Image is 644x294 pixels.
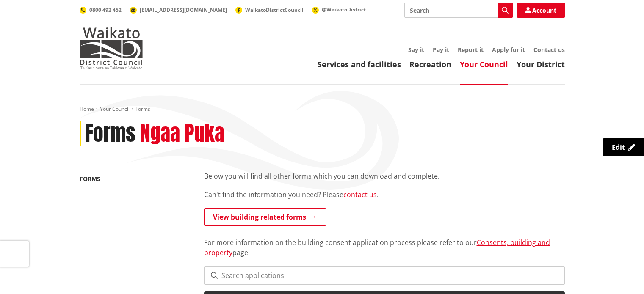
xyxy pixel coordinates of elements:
span: [EMAIL_ADDRESS][DOMAIN_NAME] [140,6,227,14]
a: [EMAIL_ADDRESS][DOMAIN_NAME] [130,6,227,14]
a: Your District [517,59,565,69]
a: WaikatoDistrictCouncil [235,6,304,14]
p: Can't find the information you need? Please . [204,190,565,200]
span: 0800 492 452 [89,6,122,14]
a: Edit [603,138,644,156]
a: 0800 492 452 [80,6,122,14]
img: Waikato District Council - Te Kaunihera aa Takiwaa o Waikato [80,27,143,69]
h1: Forms [85,121,135,146]
p: Below you will find all other forms which you can download and complete. [204,171,565,181]
a: contact us [343,190,377,199]
a: Contact us [533,46,565,54]
a: Pay it [433,46,449,54]
input: Search applications [204,266,565,285]
a: Your Council [100,105,130,113]
a: Services and facilities [318,59,401,69]
a: Say it [408,46,424,54]
a: Apply for it [492,46,525,54]
span: @WaikatoDistrict [322,6,366,13]
a: Recreation [409,59,451,69]
a: Report it [458,46,484,54]
a: View building related forms [204,208,326,226]
a: Your Council [460,59,508,69]
a: Account [517,3,565,18]
a: Home [80,105,94,113]
a: Consents, building and property [204,238,550,257]
a: Forms [80,175,100,183]
nav: breadcrumb [80,106,565,113]
span: Edit [612,143,625,152]
input: Search input [404,3,513,18]
span: Forms [135,105,150,113]
h2: Ngaa Puka [140,121,224,146]
span: WaikatoDistrictCouncil [245,6,304,14]
p: For more information on the building consent application process please refer to our page. [204,227,565,258]
a: @WaikatoDistrict [312,6,366,13]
